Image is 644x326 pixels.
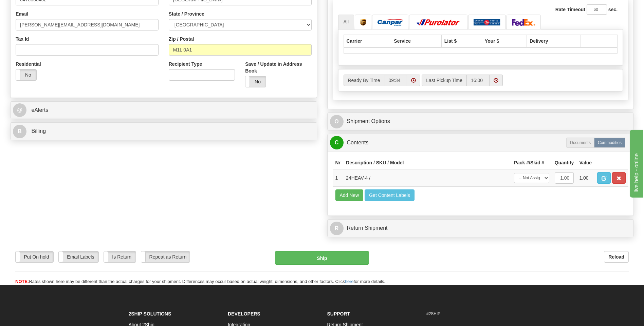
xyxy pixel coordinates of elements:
[13,103,314,117] a: @ eAlerts
[608,254,624,260] b: Reload
[604,251,629,263] button: Reload
[16,36,29,42] label: Tax Id
[552,157,577,169] th: Quantity
[608,6,618,13] label: sec.
[16,251,53,262] label: Put On hold
[360,19,366,26] img: UPS
[576,157,594,169] th: Value
[333,157,344,169] th: Nr
[16,11,28,17] label: Email
[344,75,384,86] label: Ready By Time
[330,136,631,150] a: CContents
[566,138,594,148] label: Documents
[330,221,631,235] a: RReturn Shipment
[415,19,462,26] img: Purolator
[511,157,552,169] th: Pack #/Skid #
[333,169,344,187] td: 1
[330,136,344,149] span: C
[59,251,98,262] label: Email Labels
[345,279,354,284] a: here
[31,128,46,134] span: Billing
[104,251,136,262] label: Is Return
[343,169,511,187] td: 24HEAV-4 /
[13,124,314,138] a: B Billing
[228,311,260,317] strong: Developers
[576,169,594,187] td: 1.00
[16,61,41,67] label: Residential
[474,19,500,26] img: Canada Post
[16,69,36,80] label: No
[512,19,536,26] img: FedEx Express®
[31,107,48,113] span: eAlerts
[365,189,415,201] button: Get Content Labels
[13,103,26,117] span: @
[5,4,63,12] div: live help - online
[343,157,511,169] th: Description / SKU / Model
[129,311,171,317] strong: 2Ship Solutions
[327,311,350,317] strong: Support
[482,35,527,47] th: Your $
[426,312,516,316] h6: #2SHIP
[344,35,391,47] th: Carrier
[330,115,631,128] a: OShipment Options
[335,189,364,201] button: Add New
[245,61,311,74] label: Save / Update in Address Book
[330,222,344,235] span: R
[13,125,26,138] span: B
[422,75,466,86] label: Last Pickup Time
[555,6,585,13] label: Rate Timeout
[141,251,190,262] label: Repeat as Return
[10,279,634,285] div: Rates shown here may be different than the actual charges for your shipment. Differences may occu...
[169,61,202,67] label: Recipient Type
[15,279,29,284] span: NOTE:
[441,35,482,47] th: List $
[527,35,581,47] th: Delivery
[169,36,194,42] label: Zip / Postal
[169,11,204,17] label: State / Province
[245,76,266,87] label: No
[594,138,625,148] label: Commodities
[330,115,344,128] span: O
[628,128,643,198] iframe: chat widget
[378,19,403,26] img: Canpar
[391,35,441,47] th: Service
[275,251,369,265] button: Ship
[338,15,354,29] a: All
